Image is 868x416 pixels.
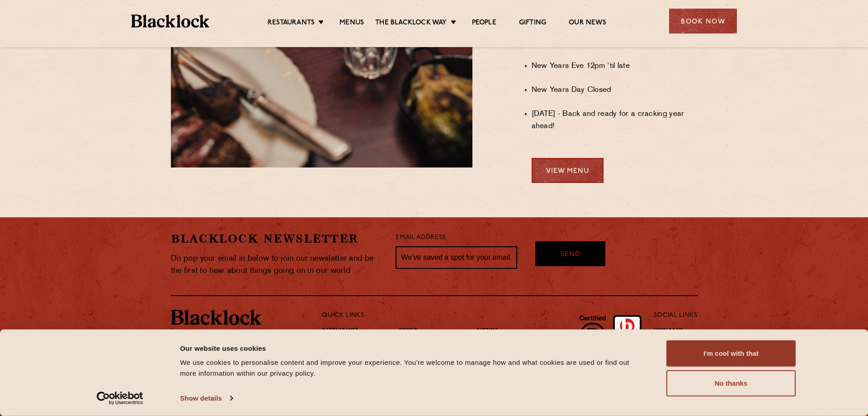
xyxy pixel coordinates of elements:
[399,328,417,338] a: Menus
[569,19,606,29] a: Our News
[561,250,580,260] span: Send
[396,233,445,243] label: Email Address
[131,14,209,28] img: BL_Textured_Logo-footer-cropped.svg
[180,343,646,354] div: Our website uses cookies
[322,328,359,338] a: Restaurants
[171,310,261,325] img: BL_Textured_Logo-footer-cropped.svg
[654,310,698,321] p: Social Links
[171,253,382,277] p: Do pop your email in below to join our newsletter and be the first to hear about things going on ...
[532,84,698,96] li: New Years Day Closed
[171,231,382,247] h2: Blacklock Newsletter
[613,315,642,365] img: Accred_2023_2star.png
[340,19,364,29] a: Menus
[322,310,623,321] p: Quick Links
[666,370,796,397] button: No thanks
[669,9,737,33] div: Book Now
[268,19,315,29] a: Restaurants
[666,340,796,367] button: I'm cool with that
[180,392,232,405] a: Show details
[396,246,517,269] input: We’ve saved a spot for your email...
[532,60,698,72] li: New Years Eve 12pm 'til late
[375,19,447,29] a: The Blacklock Way
[472,19,496,29] a: People
[574,310,611,364] img: B-Corp-Logo-Black-RGB.svg
[80,392,160,405] a: Usercentrics Cookiebot - opens in a new window
[180,357,646,379] div: We use cookies to personalise content and improve your experience. You're welcome to manage how a...
[476,328,499,338] a: Gifting
[519,19,546,29] a: Gifting
[532,108,698,133] li: [DATE] - Back and ready for a cracking year ahead!
[532,158,604,183] a: View Menu
[654,328,684,338] a: Instagram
